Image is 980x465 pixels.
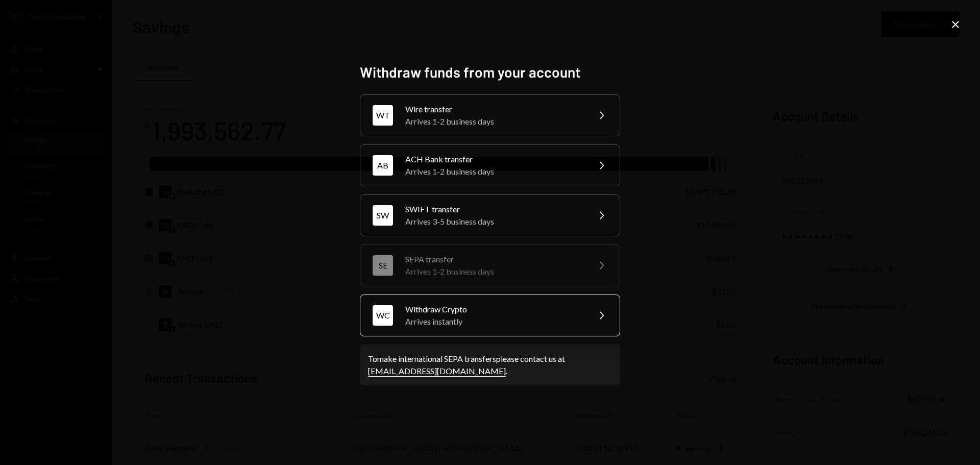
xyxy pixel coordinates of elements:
[405,315,583,328] div: Arrives instantly
[360,194,620,236] button: SWSWIFT transferArrives 3-5 business days
[405,153,583,165] div: ACH Bank transfer
[360,62,620,82] h2: Withdraw funds from your account
[360,144,620,186] button: ABACH Bank transferArrives 1-2 business days
[373,305,393,326] div: WC
[405,253,583,265] div: SEPA transfer
[368,366,506,377] a: [EMAIL_ADDRESS][DOMAIN_NAME]
[405,303,583,315] div: Withdraw Crypto
[405,265,583,278] div: Arrives 1-2 business days
[360,244,620,286] button: SESEPA transferArrives 1-2 business days
[405,165,583,178] div: Arrives 1-2 business days
[405,115,583,128] div: Arrives 1-2 business days
[373,255,393,276] div: SE
[360,295,620,336] button: WCWithdraw CryptoArrives instantly
[373,105,393,126] div: WT
[405,215,583,228] div: Arrives 3-5 business days
[373,205,393,226] div: SW
[405,203,583,215] div: SWIFT transfer
[373,155,393,176] div: AB
[360,94,620,136] button: WTWire transferArrives 1-2 business days
[368,353,612,377] div: To make international SEPA transfers please contact us at .
[405,103,583,115] div: Wire transfer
